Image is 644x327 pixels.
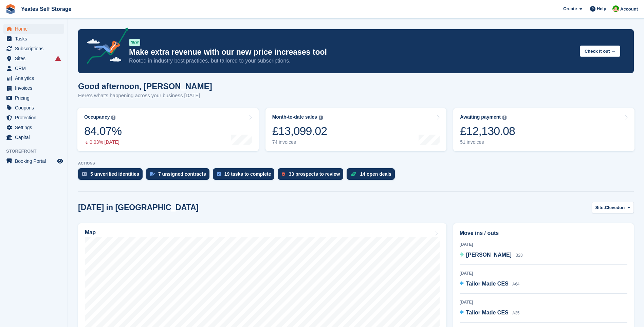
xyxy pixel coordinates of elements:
[3,156,64,166] a: menu
[3,103,64,113] a: menu
[129,39,140,46] div: NEW
[56,157,64,165] a: Preview store
[460,229,627,237] h2: Move ins / outs
[512,282,519,287] span: A64
[3,64,64,73] a: menu
[272,139,327,145] div: 74 invoices
[563,5,577,12] span: Create
[502,116,507,120] img: icon-info-grey-7440780725fd019a000dd9b08b2336e03edf1995a4989e88bcd33f0948082b44.svg
[460,280,520,289] a: Tailor Made CES A64
[597,5,606,12] span: Help
[55,56,61,61] i: Smart entry sync failures have occurred
[158,171,206,177] div: 7 unsigned contracts
[146,168,213,183] a: 7 unsigned contracts
[347,168,398,183] a: 14 open deals
[15,133,56,142] span: Capital
[460,251,523,260] a: [PERSON_NAME] B28
[3,73,64,83] a: menu
[605,204,625,211] span: Clevedon
[460,309,520,317] a: Tailor Made CES A35
[620,6,638,13] span: Account
[84,139,122,145] div: 0.03% [DATE]
[460,299,627,305] div: [DATE]
[15,73,56,83] span: Analytics
[82,172,87,176] img: verify_identity-adf6edd0f0f0b5bbfe63781bf79b02c33cf7c696d77639b501bdc392416b5a36.svg
[3,93,64,103] a: menu
[15,34,56,44] span: Tasks
[460,241,627,247] div: [DATE]
[78,168,146,183] a: 5 unverified identities
[460,124,515,138] div: £12,130.08
[466,252,512,258] span: [PERSON_NAME]
[5,4,16,14] img: stora-icon-8386f47178a22dfd0bd8f6a31ec36ba5ce8667c1dd55bd0f319d3a0aa187defe.svg
[150,172,155,176] img: contract_signature_icon-13c848040528278c33f63329250d36e43548de30e8caae1d1a13099fd9432cc5.svg
[213,168,278,183] a: 19 tasks to complete
[78,161,634,166] p: ACTIONS
[15,54,56,63] span: Sites
[129,47,574,57] p: Make extra revenue with our new price increases tool
[595,204,605,211] span: Site:
[3,34,64,44] a: menu
[217,172,221,176] img: task-75834270c22a3079a89374b754ae025e5fb1db73e45f91037f5363f120a921f8.svg
[612,5,619,12] img: Angela Field
[453,108,634,151] a: Awaiting payment £12,130.08 51 invoices
[460,270,627,276] div: [DATE]
[78,92,212,100] p: Here's what's happening across your business [DATE]
[84,124,122,138] div: 84.07%
[466,310,509,315] span: Tailor Made CES
[3,133,64,142] a: menu
[592,202,634,213] button: Site: Clevedon
[580,46,620,57] button: Check it out →
[224,171,271,177] div: 19 tasks to complete
[289,171,340,177] div: 33 prospects to review
[3,54,64,63] a: menu
[78,82,212,91] h1: Good afternoon, [PERSON_NAME]
[272,124,327,138] div: £13,099.02
[85,229,96,236] h2: Map
[466,281,509,287] span: Tailor Made CES
[77,108,259,151] a: Occupancy 84.07% 0.03% [DATE]
[265,108,447,151] a: Month-to-date sales £13,099.02 74 invoices
[460,114,501,120] div: Awaiting payment
[360,171,391,177] div: 14 open deals
[3,44,64,53] a: menu
[460,139,515,145] div: 51 invoices
[15,93,56,103] span: Pricing
[15,44,56,53] span: Subscriptions
[15,103,56,113] span: Coupons
[15,113,56,122] span: Protection
[129,57,574,65] p: Rooted in industry best practices, but tailored to your subscriptions.
[6,148,68,155] span: Storefront
[278,168,347,183] a: 33 prospects to review
[351,172,356,176] img: deal-1b604bf984904fb50ccaf53a9ad4b4a5d6e5aea283cecdc64d6e3604feb123c2.svg
[272,114,317,120] div: Month-to-date sales
[84,114,110,120] div: Occupancy
[15,123,56,132] span: Settings
[15,24,56,34] span: Home
[111,116,115,120] img: icon-info-grey-7440780725fd019a000dd9b08b2336e03edf1995a4989e88bcd33f0948082b44.svg
[15,64,56,73] span: CRM
[3,113,64,122] a: menu
[3,123,64,132] a: menu
[15,83,56,93] span: Invoices
[282,172,285,176] img: prospect-51fa495bee0391a8d652442698ab0144808aea92771e9ea1ae160a38d050c398.svg
[512,311,519,315] span: A35
[3,83,64,93] a: menu
[319,116,323,120] img: icon-info-grey-7440780725fd019a000dd9b08b2336e03edf1995a4989e88bcd33f0948082b44.svg
[90,171,139,177] div: 5 unverified identities
[3,24,64,34] a: menu
[15,156,56,166] span: Booking Portal
[18,3,74,15] a: Yeates Self Storage
[78,203,199,212] h2: [DATE] in [GEOGRAPHIC_DATA]
[515,253,522,258] span: B28
[81,28,129,66] img: price-adjustments-announcement-icon-8257ccfd72463d97f412b2fc003d46551f7dbcb40ab6d574587a9cd5c0d94...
